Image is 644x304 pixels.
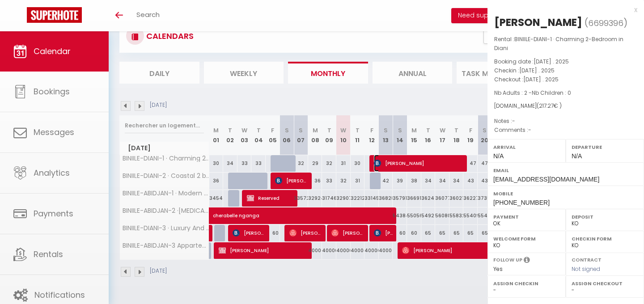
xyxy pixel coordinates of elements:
div: x [487,4,637,15]
span: [DATE] . 2025 [519,67,555,74]
label: Departure [572,143,638,152]
span: - [512,117,515,125]
span: Nb Adults : 2 - [494,89,571,97]
span: - [528,126,531,134]
label: Follow up [493,256,522,264]
span: 6699396 [588,17,623,29]
p: Checkout : [494,75,637,84]
label: Assign Checkin [493,279,560,288]
p: Notes : [494,117,637,126]
p: Booking date : [494,57,637,66]
span: Nb Children : 0 [532,89,571,97]
label: Checkin form [572,234,638,243]
span: ( € ) [537,102,562,110]
label: Welcome form [493,234,560,243]
p: Comments : [494,126,637,135]
span: [DATE] . 2025 [523,76,559,83]
span: Not signed [572,265,600,273]
span: [DATE] . 2025 [534,58,569,65]
span: BINIILE-DIANI-1 · Charming 2-Bedroom in Diani [494,35,623,52]
label: Email [493,166,638,175]
button: Ouvrir le widget de chat LiveChat [7,4,34,30]
label: Mobile [493,189,638,198]
label: Payment [493,212,560,221]
span: N/A [572,152,582,160]
i: Select YES if you want to send post-checkout messages sequences [524,256,530,266]
span: [PHONE_NUMBER] [493,199,550,206]
span: [EMAIL_ADDRESS][DOMAIN_NAME] [493,176,599,183]
label: Assign Checkout [572,279,638,288]
span: ( ) [585,17,627,29]
label: Arrival [493,143,560,152]
p: Rental : [494,35,637,53]
p: Checkin : [494,66,637,75]
label: Deposit [572,212,638,221]
span: 217.27 [539,102,554,110]
div: [PERSON_NAME] [494,15,582,30]
div: [DOMAIN_NAME] [494,102,637,110]
label: Contract [572,256,602,262]
span: N/A [493,152,504,160]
